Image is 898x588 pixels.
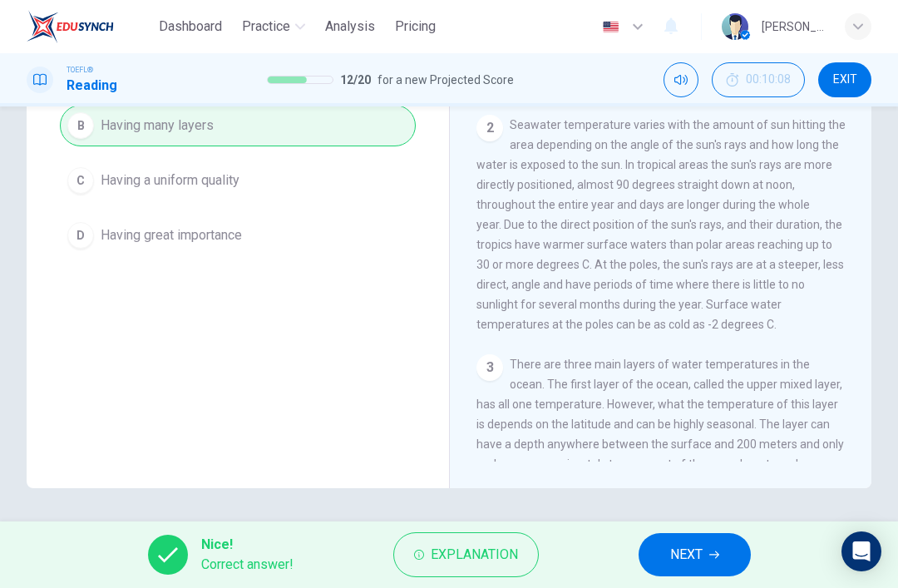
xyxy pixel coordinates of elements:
[152,12,229,42] button: Dashboard
[841,531,881,571] div: Open Intercom Messenger
[67,76,117,96] h1: Reading
[395,17,436,37] span: Pricing
[377,70,514,90] span: for a new Projected Score
[325,17,375,37] span: Analysis
[201,535,294,555] span: Nice!
[476,358,844,471] span: There are three main layers of water temperatures in the ocean. The first layer of the ocean, cal...
[639,533,751,576] button: NEXT
[388,12,442,42] button: Pricing
[242,17,290,37] span: Practice
[159,17,222,37] span: Dashboard
[27,10,114,43] img: EduSynch logo
[67,64,93,76] span: TOEFL®
[600,21,621,33] img: en
[318,12,382,42] button: Analysis
[201,555,294,575] span: Correct answer!
[235,12,312,42] button: Practice
[746,73,791,86] span: 00:10:08
[712,62,805,97] button: 00:10:08
[833,73,857,86] span: EXIT
[670,543,703,566] span: NEXT
[762,17,825,37] div: [PERSON_NAME]
[664,62,698,97] div: Mute
[722,13,748,40] img: Profile picture
[476,115,503,141] div: 2
[340,70,371,90] span: 12 / 20
[476,354,503,381] div: 3
[476,118,846,331] span: Seawater temperature varies with the amount of sun hitting the area depending on the angle of the...
[818,62,871,97] button: EXIT
[712,62,805,97] div: Hide
[393,532,539,577] button: Explanation
[431,543,518,566] span: Explanation
[27,10,152,43] a: EduSynch logo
